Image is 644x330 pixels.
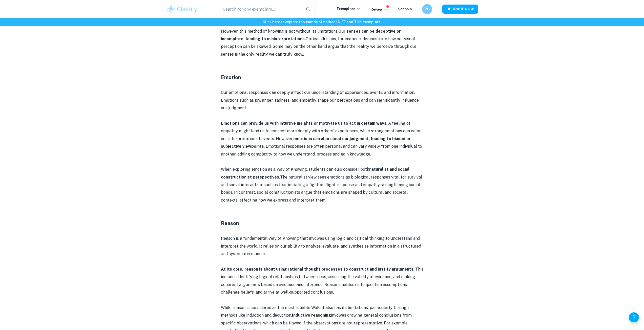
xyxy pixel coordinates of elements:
[221,219,423,227] h4: Reason
[629,312,639,322] button: Help and Feedback
[221,167,409,179] strong: naturalist and social constructionist perspectives.
[221,89,423,112] p: Our emotional responses can deeply affect our understanding of experiences, events, and informati...
[221,235,423,258] p: Reason is a fundamental Way of Knowing that involves using logic and critical thinking to underst...
[221,267,413,272] strong: At its core, reason is about using rational thought processes to construct and justify arguments
[442,5,478,14] button: UPGRADE NOW
[424,6,430,12] h6: PO
[221,74,423,81] h4: Emotion
[1,19,643,25] h6: Click here to explore thousands of marked IA, EE and TOK exemplars !
[398,7,412,11] a: Schools
[370,7,388,12] p: Review
[221,20,423,58] p: Sense perception provides us with immediate and often vivid experiences that help shape our knowl...
[337,6,360,12] p: Exemplars
[221,266,423,296] p: . This includes identifying logical relationships between ideas, assessing the validity of eviden...
[219,2,302,16] input: Search for any exemplars...
[221,120,423,158] p: . A feeling of empathy might lead us to connect more deeply with others' experiences, while stron...
[221,121,386,126] strong: Emotions can provide us with intuitive insights or motivate us to act in certain ways
[292,313,331,318] strong: Inductive reasoning
[221,136,411,149] strong: emotions can also cloud our judgment, leading to biased or subjective viewpoints
[422,4,432,14] button: PO
[221,166,423,204] p: When exploring emotion as a Way of Knowing, students can also consider both The naturalist view s...
[166,4,198,14] img: Clastify logo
